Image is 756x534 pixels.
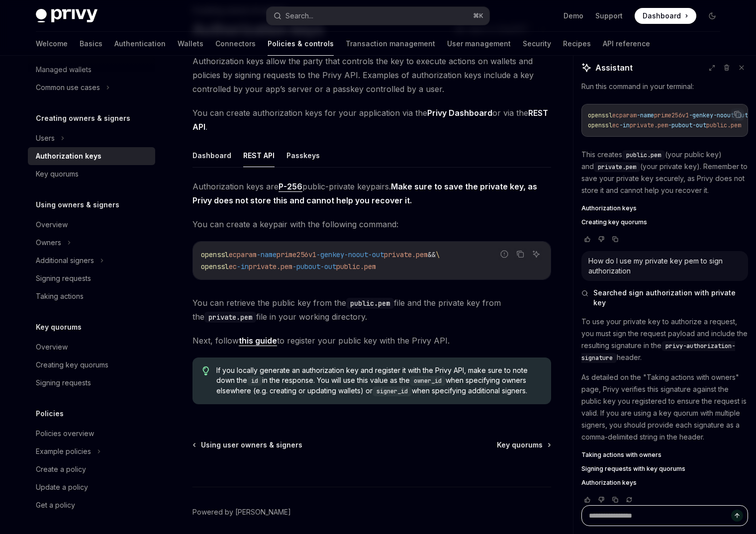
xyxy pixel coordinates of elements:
[36,290,84,302] div: Taking actions
[192,144,231,167] button: Dashboard
[588,121,612,129] span: openssl
[689,111,713,119] span: -genkey
[36,132,55,144] div: Users
[268,32,334,56] a: Policies & controls
[201,262,229,271] span: openssl
[247,376,262,386] code: id
[36,341,68,353] div: Overview
[619,121,630,129] span: -in
[603,32,650,56] a: API reference
[28,287,155,305] a: Taking actions
[229,262,237,271] span: ec
[581,316,748,363] p: To use your private key to authorize a request, you must sign the request payload and include the...
[336,262,376,271] span: public.pem
[704,8,720,24] button: Toggle dark mode
[193,440,302,450] a: Using user owners & signers
[201,440,302,450] span: Using user owners & signers
[581,451,661,459] span: Taking actions with owners
[346,298,394,309] code: public.pem
[36,255,94,267] div: Additional signers
[731,510,743,522] button: Send message
[564,11,583,21] a: Demo
[581,218,748,226] a: Creating key quorums
[192,507,291,517] a: Powered by [PERSON_NAME]
[563,32,591,56] a: Recipes
[36,9,97,23] img: dark logo
[706,121,741,129] span: public.pem
[36,82,100,93] div: Common use cases
[114,32,166,56] a: Authentication
[36,168,79,180] div: Key quorums
[595,11,623,21] a: Support
[581,81,748,92] p: Run this command in your terminal:
[192,217,551,231] span: You can create a keypair with the following command:
[28,269,155,287] a: Signing requests
[201,250,229,259] span: openssl
[692,121,706,129] span: -out
[595,62,633,74] span: Assistant
[436,250,440,259] span: \
[28,216,155,234] a: Overview
[202,366,209,375] svg: Tip
[320,262,336,271] span: -out
[668,121,692,129] span: -pubout
[192,179,551,207] span: Authorization keys are public-private keypairs.
[447,32,511,56] a: User management
[28,460,155,478] a: Create a policy
[626,151,661,159] span: public.pem
[28,478,155,496] a: Update a policy
[581,465,748,473] a: Signing requests with key quorums
[588,111,612,119] span: openssl
[36,32,68,56] a: Welcome
[630,121,668,129] span: private.pem
[216,365,541,396] span: If you locally generate an authorization key and register it with the Privy API, make sure to not...
[28,496,155,514] a: Get a policy
[581,288,748,308] button: Searched sign authorization with private key
[249,262,292,271] span: private.pem
[581,465,685,473] span: Signing requests with key quorums
[581,479,637,487] span: Authorization keys
[36,445,91,457] div: Example policies
[581,218,647,226] span: Creating key quorums
[243,144,275,167] button: REST API
[36,237,61,249] div: Owners
[178,32,203,56] a: Wallets
[428,250,436,259] span: &&
[28,338,155,356] a: Overview
[192,296,551,324] span: You can retrieve the public key from the file and the private key from the file in your working d...
[286,144,320,167] button: Passkeys
[36,321,82,333] h5: Key quorums
[637,111,654,119] span: -name
[384,250,428,259] span: private.pem
[277,250,316,259] span: prime256v1
[731,108,744,121] button: Copy the contents from the code block
[80,32,102,56] a: Basics
[497,440,543,450] span: Key quorums
[373,386,412,396] code: signer_id
[316,250,344,259] span: -genkey
[285,10,313,22] div: Search...
[497,440,550,450] a: Key quorums
[28,425,155,443] a: Policies overview
[581,204,637,212] span: Authorization keys
[612,111,637,119] span: ecparam
[581,342,735,362] span: privy-authorization-signature
[410,376,446,386] code: owner_id
[581,451,748,459] a: Taking actions with owners
[192,106,551,134] span: You can create authorization keys for your application via the or via the .
[427,108,492,118] strong: Privy Dashboard
[36,408,64,420] h5: Policies
[257,250,277,259] span: -name
[581,149,748,196] p: This creates (your public key) and (your private key). Remember to save your private key securely...
[36,112,130,124] h5: Creating owners & signers
[28,356,155,374] a: Creating key quorums
[36,150,101,162] div: Authorization keys
[192,54,551,96] span: Authorization keys allow the party that controls the key to execute actions on wallets and polici...
[192,334,551,348] span: Next, follow to register your public key with the Privy API.
[581,371,748,443] p: As detailed on the "Taking actions with owners" page, Privy verifies this signature against the p...
[36,481,88,493] div: Update a policy
[635,8,696,24] a: Dashboard
[473,12,483,20] span: ⌘ K
[28,147,155,165] a: Authorization keys
[36,499,75,511] div: Get a policy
